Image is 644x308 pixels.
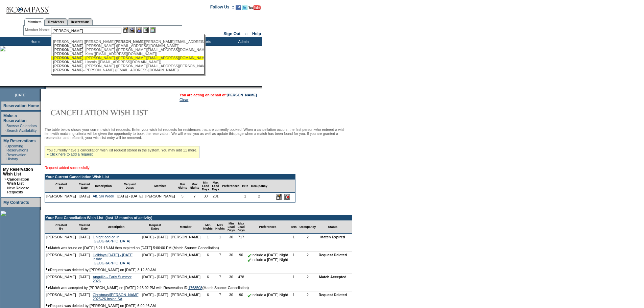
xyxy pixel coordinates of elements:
[169,274,202,284] td: [PERSON_NAME]
[226,252,236,266] td: 30
[142,253,168,257] nobr: [DATE] - [DATE]
[236,220,246,234] td: Max Lead Days
[144,193,176,202] td: [PERSON_NAME]
[123,27,128,33] img: b_edit.gif
[77,291,92,302] td: [DATE]
[136,27,142,33] img: Impersonate
[176,180,189,193] td: Min Nights
[77,220,92,234] td: Created Date
[53,48,83,52] span: [PERSON_NAME]
[91,180,115,193] td: Description
[202,252,214,266] td: 6
[189,180,201,193] td: Max Nights
[142,235,168,239] nobr: [DATE] - [DATE]
[245,31,248,36] span: ::
[241,193,249,202] td: 1
[169,252,202,266] td: [PERSON_NAME]
[236,234,246,244] td: 717
[43,86,46,89] img: promoShadowLeftCorner.gif
[45,234,77,244] td: [PERSON_NAME]
[180,93,257,97] span: You are acting on behalf of:
[284,194,290,200] input: Delete this Request
[211,193,221,202] td: 201
[115,40,145,44] span: [PERSON_NAME]
[93,275,132,283] a: Anguilla - Early Summer 2026
[201,193,211,202] td: 30
[3,103,39,108] a: Reservation Home
[7,186,29,194] a: New Release Requests
[129,27,135,33] img: View
[6,153,26,161] a: Reservation History
[226,274,236,284] td: 30
[3,114,27,123] a: Make a Reservation
[45,252,77,266] td: [PERSON_NAME]
[6,124,37,128] a: Browse Calendars
[15,37,54,46] td: Home
[53,64,83,68] span: [PERSON_NAME]
[226,234,236,244] td: 30
[180,98,188,102] a: Clear
[5,153,6,161] td: ·
[241,180,249,193] td: BRs
[169,220,202,234] td: Member
[24,18,45,26] a: Members
[289,274,298,284] td: 1
[202,220,214,234] td: Min Nights
[46,268,50,271] img: arrow.gif
[247,253,288,257] nobr: Include a [DATE] Night
[298,220,317,234] td: Occupancy
[188,286,202,290] a: 1768508
[142,293,168,297] nobr: [DATE] - [DATE]
[45,266,352,274] td: Request was deleted by [PERSON_NAME] on [DATE] 3:12:39 AM
[223,37,262,46] td: Admin
[45,284,352,291] td: Match was accepted by [PERSON_NAME] on [DATE] 2:15:02 PM with Reservation ID: (Match Source: Canc...
[214,274,226,284] td: 7
[247,258,288,262] nobr: Include a [DATE] Night
[53,68,83,72] span: [PERSON_NAME]
[45,166,91,170] span: Request added successfully!
[298,274,317,284] td: 2
[247,254,252,258] img: chkSmaller.gif
[150,27,156,33] img: b_calculator.gif
[5,124,6,128] td: ·
[236,252,246,266] td: 90
[53,40,202,44] div: [PERSON_NAME] ([PERSON_NAME] [PERSON_NAME][EMAIL_ADDRESS][DOMAIN_NAME])
[214,252,226,266] td: 7
[317,220,348,234] td: Status
[53,48,202,52] div: , [PERSON_NAME] ([PERSON_NAME][EMAIL_ADDRESS][DOMAIN_NAME])
[201,180,211,193] td: Min Lead Days
[117,194,143,198] nobr: [DATE] - [DATE]
[214,234,226,244] td: 1
[46,286,50,289] img: arrow.gif
[5,128,6,133] td: ·
[5,144,6,152] td: ·
[298,234,317,244] td: 2
[93,293,140,301] a: Christmas/[PERSON_NAME] 2025-26 Inside SA
[45,18,67,25] a: Residences
[53,68,202,72] div: -[PERSON_NAME] ([EMAIL_ADDRESS][DOMAIN_NAME])
[242,5,247,10] img: Follow us on Twitter
[7,177,29,185] a: Cancellation Wish List
[226,291,236,302] td: 30
[6,128,37,133] a: Search Availability
[247,258,252,262] img: chkSmaller.gif
[15,93,26,97] span: [DATE]
[53,64,202,68] div: , [PERSON_NAME] ([PERSON_NAME][EMAIL_ADDRESS][PERSON_NAME][DOMAIN_NAME])
[46,246,50,249] img: arrow.gif
[142,275,168,279] nobr: [DATE] - [DATE]
[211,180,221,193] td: Max Lead Days
[45,220,77,234] td: Created By
[169,291,202,302] td: [PERSON_NAME]
[53,44,83,48] span: [PERSON_NAME]
[77,252,92,266] td: [DATE]
[289,252,298,266] td: 1
[3,200,29,205] a: My Contracts
[143,27,149,33] img: Reservations
[249,180,269,193] td: Occupancy
[319,275,347,279] nobr: Match Accepted
[247,293,252,298] img: chkSmaller.gif
[289,220,298,234] td: BRs
[176,193,189,202] td: 5
[3,167,33,176] a: My Reservation Wish List
[318,253,347,257] nobr: Request Deleted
